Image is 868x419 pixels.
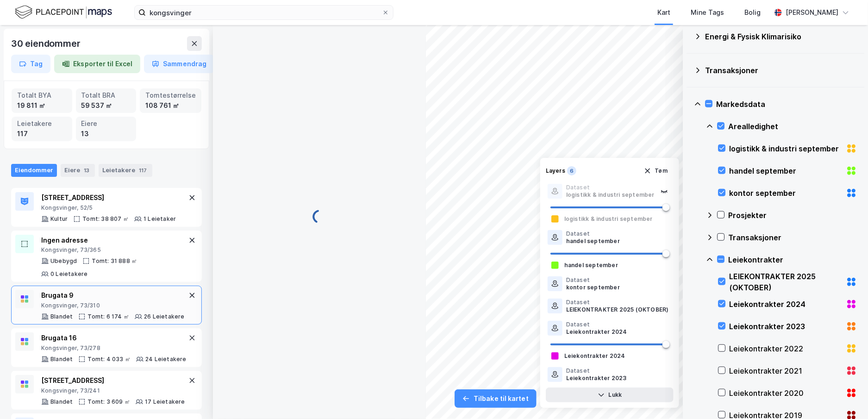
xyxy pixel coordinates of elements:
div: handel september [566,238,620,245]
button: Eksporter til Excel [54,55,140,73]
div: 117 [17,129,67,139]
div: Dataset [566,299,669,306]
div: logistikk & industri september [564,215,653,223]
div: Markedsdata [716,99,857,110]
div: Blandet [50,313,73,320]
div: Leiekontrakter [728,254,857,265]
div: Leietakere [99,164,152,177]
div: LEIEKONTRAKTER 2025 (OKTOBER) [729,271,842,293]
div: Leiekontrakter 2020 [729,388,842,399]
div: [PERSON_NAME] [786,7,838,18]
button: Tag [11,55,50,73]
div: Leietakere [17,119,67,129]
div: Kultur [50,215,68,223]
button: Tilbake til kartet [455,389,537,408]
div: Blandet [50,398,73,406]
button: Lukk [546,388,674,402]
div: Tomt: 4 033 ㎡ [87,356,131,363]
div: handel september [729,165,842,176]
div: 17 Leietakere [145,398,185,406]
div: 117 [137,166,149,175]
div: Kongsvinger, 52/5 [41,204,176,212]
div: 13 [81,129,131,139]
img: spinner.a6d8c91a73a9ac5275cf975e30b51cfb.svg [312,209,327,224]
div: Layers [546,167,565,175]
div: Tomt: 6 174 ㎡ [87,313,129,320]
div: [STREET_ADDRESS] [41,375,185,386]
div: Energi & Fysisk Klimarisiko [705,31,857,42]
div: Eiendommer [11,164,57,177]
div: Leiekontrakter 2024 [566,328,627,336]
div: Leiekontrakter 2024 [564,352,625,360]
div: 0 Leietakere [50,270,87,278]
div: Ubebygd [50,257,77,265]
div: Leiekontrakter 2021 [729,365,842,376]
div: Brugata 16 [41,332,187,344]
div: Eiere [61,164,95,177]
div: kontor september [566,284,620,291]
div: Tomt: 38 807 ㎡ [82,215,129,223]
div: 108 761 ㎡ [145,100,196,111]
img: logo.f888ab2527a4732fd821a326f86c7f29.svg [15,4,112,20]
button: Sammendrag [144,55,214,73]
div: Dataset [566,367,627,375]
div: logistikk & industri september [566,191,655,199]
div: Tomt: 3 609 ㎡ [87,398,130,406]
div: Dataset [566,276,620,284]
div: LEIEKONTRAKTER 2025 (OKTOBER) [566,306,669,313]
div: Tomt: 31 888 ㎡ [92,257,137,265]
div: 6 [567,166,576,175]
input: Søk på adresse, matrikkel, gårdeiere, leietakere eller personer [146,6,382,19]
div: logistikk & industri september [729,143,842,154]
div: Kongsvinger, 73/365 [41,246,187,254]
div: Mine Tags [691,7,724,18]
div: Totalt BYA [17,90,67,100]
div: Kongsvinger, 73/278 [41,344,187,352]
div: Arealledighet [728,121,857,132]
div: 59 537 ㎡ [81,100,131,111]
div: Kart [657,7,670,18]
div: 26 Leietakere [144,313,185,320]
div: Eiere [81,119,131,129]
button: Tøm [638,163,674,178]
div: 30 eiendommer [11,36,82,51]
iframe: Chat Widget [822,375,868,419]
div: 19 811 ㎡ [17,100,67,111]
div: Prosjekter [728,210,857,221]
div: Dataset [566,321,627,328]
div: Kongsvinger, 73/241 [41,387,185,394]
div: Bolig [744,7,761,18]
div: Totalt BRA [81,90,131,100]
div: Dataset [566,230,620,238]
div: Kontrollprogram for chat [822,375,868,419]
div: kontor september [729,188,842,199]
div: handel september [564,262,618,269]
div: 24 Leietakere [145,356,187,363]
div: Leiekontrakter 2023 [566,375,627,382]
div: Ingen adresse [41,235,187,246]
div: Tomtestørrelse [145,90,196,100]
div: Leiekontrakter 2022 [729,343,842,354]
div: Kongsvinger, 73/310 [41,302,185,309]
div: Transaksjoner [728,232,857,243]
div: Brugata 9 [41,290,185,301]
div: 13 [82,166,91,175]
div: Dataset [566,184,655,191]
div: 1 Leietaker [144,215,176,223]
div: [STREET_ADDRESS] [41,192,176,203]
div: Leiekontrakter 2023 [729,321,842,332]
div: Leiekontrakter 2024 [729,299,842,310]
div: Transaksjoner [705,65,857,76]
div: Blandet [50,356,73,363]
